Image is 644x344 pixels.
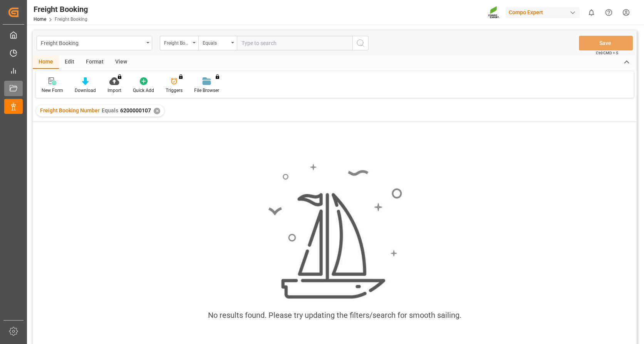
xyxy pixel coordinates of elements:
button: show 0 new notifications [583,4,600,21]
div: Compo Expert [506,7,580,18]
a: Home [34,17,46,22]
button: Compo Expert [506,5,583,20]
button: Save [579,36,633,50]
span: Freight Booking Number [40,107,100,114]
div: View [109,56,133,69]
div: No results found. Please try updating the filters/search for smooth sailing. [208,309,461,321]
div: Freight Booking [34,3,88,15]
div: Format [80,56,109,69]
div: Equals [203,38,229,47]
img: Screenshot%202023-09-29%20at%2010.02.21.png_1712312052.png [488,6,500,19]
div: Home [33,56,59,69]
div: Download [75,87,96,94]
input: Type to search [237,36,352,50]
button: open menu [160,36,198,50]
div: Freight Booking Number [164,38,190,47]
span: Ctrl/CMD + S [596,50,618,56]
img: smooth_sailing.jpeg [267,163,402,301]
div: Freight Booking [41,38,144,47]
div: New Form [42,87,63,94]
button: open menu [37,36,152,50]
button: search button [352,36,369,50]
div: ✕ [154,108,160,114]
span: 6200000107 [120,107,151,114]
div: Quick Add [133,87,154,94]
span: Equals [102,107,118,114]
button: open menu [198,36,237,50]
div: Edit [59,56,80,69]
button: Help Center [600,4,617,21]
